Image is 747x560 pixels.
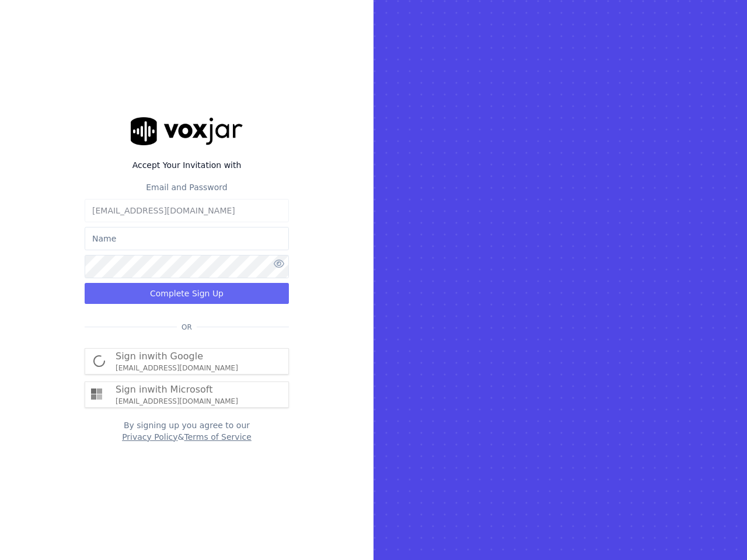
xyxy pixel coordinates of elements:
[116,397,238,406] p: [EMAIL_ADDRESS][DOMAIN_NAME]
[122,431,177,443] button: Privacy Policy
[85,283,289,304] button: Complete Sign Up
[116,363,238,373] p: [EMAIL_ADDRESS][DOMAIN_NAME]
[85,199,289,222] input: Email
[184,431,251,443] button: Terms of Service
[131,117,243,145] img: logo
[116,349,203,363] p: Sign in with Google
[85,348,289,374] button: Sign inwith Google [EMAIL_ADDRESS][DOMAIN_NAME]
[85,159,289,171] label: Accept Your Invitation with
[85,381,289,408] button: Sign inwith Microsoft [EMAIL_ADDRESS][DOMAIN_NAME]
[177,323,197,332] span: Or
[85,227,289,250] input: Name
[116,383,212,397] p: Sign in with Microsoft
[85,383,109,406] img: microsoft Sign in button
[146,183,227,192] label: Email and Password
[85,419,289,443] div: By signing up you agree to our &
